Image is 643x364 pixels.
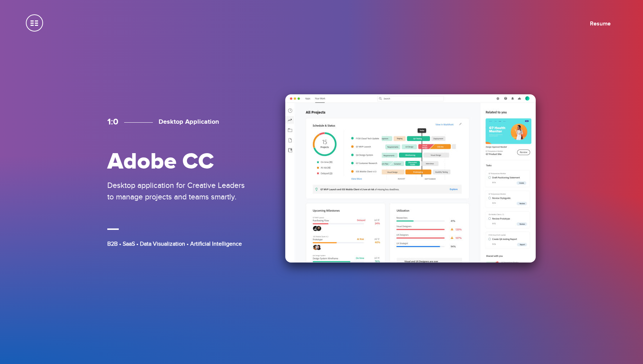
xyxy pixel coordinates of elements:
h3: Desktop Application [124,118,219,126]
a: 1:0 Desktop Application Adobe CC Desktop application for Creative Leaders to manage projects and ... [106,97,537,267]
p: Desktop application for Creative Leaders to manage projects and teams smartly. [107,180,251,203]
h2: Adobe CC [107,150,251,174]
a: Resume [590,20,611,27]
span: B2B • SaaS • Data Visualization • Artificial Intelligence [107,240,242,247]
img: Adobe CC [285,94,536,263]
span: 1:0 [107,117,118,127]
